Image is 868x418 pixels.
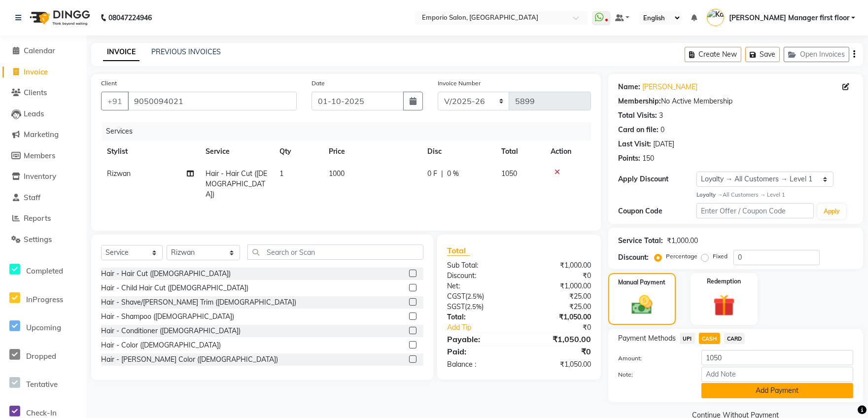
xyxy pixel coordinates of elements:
[618,96,853,106] div: No Active Membership
[151,47,221,56] a: PREVIOUS INVOICES
[447,292,465,301] span: CGST
[701,367,853,382] input: Add Note
[707,9,724,26] img: Kanika Manager first floor
[724,333,745,344] span: CARD
[128,92,297,110] input: Search by Name/Mobile/Email/Code
[101,140,200,163] th: Stylist
[101,283,248,293] div: Hair - Child Hair Cut ([DEMOGRAPHIC_DATA])
[618,333,676,344] span: Payment Methods
[729,13,849,23] span: [PERSON_NAME] Manager first floor
[618,125,659,135] div: Card on file:
[653,139,674,149] div: [DATE]
[707,277,741,286] label: Redemption
[745,47,780,62] button: Save
[818,204,846,219] button: Apply
[200,140,274,163] th: Service
[667,236,698,246] div: ₹1,000.00
[611,354,694,363] label: Amount:
[24,235,52,244] span: Settings
[660,125,664,135] div: 0
[440,333,519,345] div: Payable:
[2,234,84,245] a: Settings
[618,139,651,149] div: Last Visit:
[545,140,591,163] th: Action
[2,171,84,182] a: Inventory
[618,96,661,106] div: Membership:
[24,151,55,160] span: Members
[519,302,598,312] div: ₹25.00
[107,169,131,178] span: Rizwan
[2,45,84,57] a: Calendar
[2,129,84,140] a: Marketing
[206,169,267,199] span: Hair - Hair Cut ([DEMOGRAPHIC_DATA])
[519,271,598,281] div: ₹0
[447,245,470,256] span: Total
[440,281,519,291] div: Net:
[696,191,723,198] strong: Loyalty →
[247,244,424,260] input: Search or Scan
[101,269,231,279] div: Hair - Hair Cut ([DEMOGRAPHIC_DATA])
[26,323,61,332] span: Upcoming
[312,79,325,88] label: Date
[421,140,495,163] th: Disc
[495,140,545,163] th: Total
[467,292,482,300] span: 2.5%
[101,312,234,322] div: Hair - Shampoo ([DEMOGRAPHIC_DATA])
[519,359,598,370] div: ₹1,050.00
[467,303,482,311] span: 2.5%
[26,408,57,418] span: Check-In
[666,252,697,261] label: Percentage
[642,82,697,92] a: [PERSON_NAME]
[329,169,345,178] span: 1000
[618,153,640,164] div: Points:
[26,266,63,276] span: Completed
[713,252,728,261] label: Fixed
[25,4,93,32] img: logo
[103,43,139,61] a: INVOICE
[519,346,598,357] div: ₹0
[611,370,694,379] label: Note:
[701,350,853,365] input: Amount
[784,47,849,62] button: Open Invoices
[618,206,696,216] div: Coupon Code
[519,312,598,322] div: ₹1,050.00
[101,340,221,350] div: Hair - Color ([DEMOGRAPHIC_DATA])
[24,172,56,181] span: Inventory
[618,278,665,287] label: Manual Payment
[440,260,519,271] div: Sub Total:
[24,46,55,55] span: Calendar
[519,333,598,345] div: ₹1,050.00
[696,191,853,199] div: All Customers → Level 1
[24,109,44,118] span: Leads
[440,312,519,322] div: Total:
[680,333,695,344] span: UPI
[519,260,598,271] div: ₹1,000.00
[706,292,742,319] img: _gift.svg
[447,302,465,311] span: SGST
[438,79,481,88] label: Invoice Number
[519,281,598,291] div: ₹1,000.00
[625,293,660,317] img: _cash.svg
[26,295,63,304] span: InProgress
[2,108,84,120] a: Leads
[427,169,437,179] span: 0 F
[26,380,58,389] span: Tentative
[618,236,663,246] div: Service Total:
[618,110,657,121] div: Total Visits:
[699,333,720,344] span: CASH
[2,87,84,99] a: Clients
[24,130,59,139] span: Marketing
[441,169,443,179] span: |
[440,302,519,312] div: ( )
[101,79,117,88] label: Client
[24,213,51,223] span: Reports
[501,169,517,178] span: 1050
[685,47,741,62] button: Create New
[274,140,323,163] th: Qty
[701,383,853,398] button: Add Payment
[440,291,519,302] div: ( )
[440,346,519,357] div: Paid:
[618,174,696,184] div: Apply Discount
[696,203,814,218] input: Enter Offer / Coupon Code
[2,192,84,204] a: Staff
